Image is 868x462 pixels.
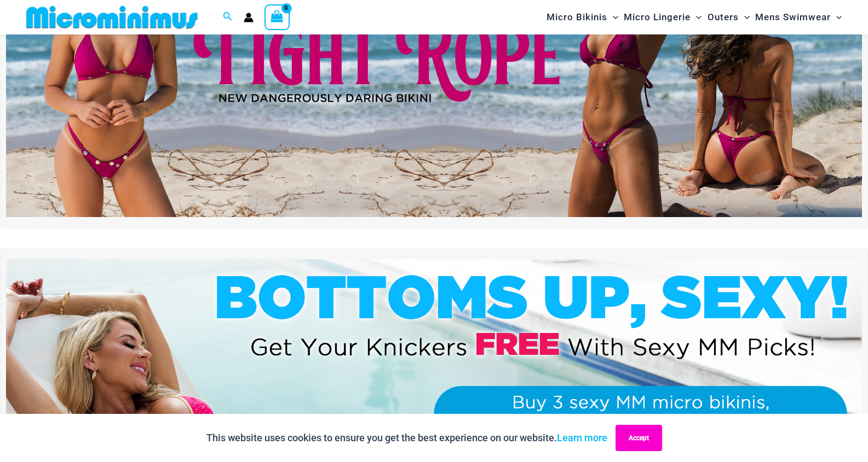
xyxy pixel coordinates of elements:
a: Learn more [557,432,607,443]
span: Micro Lingerie [624,3,691,31]
span: Micro Bikinis [547,3,607,31]
span: Menu Toggle [607,3,618,31]
span: Mens Swimwear [755,3,831,31]
a: Search icon link [223,10,233,24]
a: Account icon link [244,13,254,22]
a: Mens SwimwearMenu ToggleMenu Toggle [752,3,844,31]
p: This website uses cookies to ensure you get the best experience on our website. [206,430,607,446]
a: Micro BikinisMenu ToggleMenu Toggle [544,3,621,31]
span: Menu Toggle [691,3,702,31]
img: MM SHOP LOGO FLAT [22,5,202,30]
span: Menu Toggle [831,3,842,31]
a: Micro LingerieMenu ToggleMenu Toggle [621,3,704,31]
a: OutersMenu ToggleMenu Toggle [705,3,752,31]
span: Outers [708,3,739,31]
span: Menu Toggle [739,3,750,31]
button: Accept [616,425,662,451]
a: View Shopping Cart, empty [265,4,290,30]
nav: Site Navigation [542,2,846,33]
